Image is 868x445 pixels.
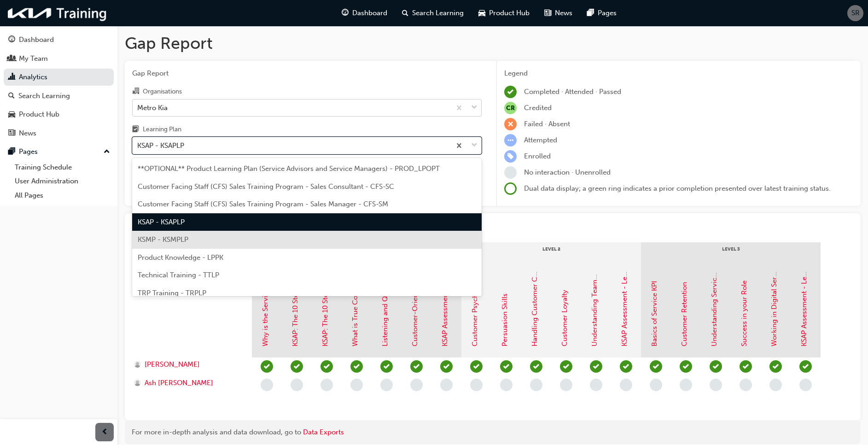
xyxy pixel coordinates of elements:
[138,218,185,226] span: KSAP - KSAPLP
[291,360,303,373] span: learningRecordVerb_PASS-icon
[851,8,860,18] span: SR
[138,200,388,208] span: Customer Facing Staff (CFS) Sales Training Program - Sales Manager - CFS-SM
[461,242,641,265] div: Level 2
[580,4,624,23] a: pages-iconPages
[8,36,15,44] span: guage-icon
[560,360,572,373] span: learningRecordVerb_PASS-icon
[504,134,517,146] span: learningRecordVerb_ATTEMPT-icon
[524,104,552,112] span: Credited
[11,174,114,188] a: User Administration
[4,88,114,105] a: Search Learning
[4,31,114,48] a: Dashboard
[650,281,658,346] a: Basics of Service KPI
[740,281,748,346] a: Success in your Role
[303,428,344,436] a: Data Exports
[560,290,569,346] a: Customer Loyalty
[500,379,513,391] span: learningRecordVerb_NONE-icon
[143,125,181,134] div: Learning Plan
[530,360,542,373] span: learningRecordVerb_PASS-icon
[501,293,509,346] a: Persuasion Skills
[104,146,110,158] span: up-icon
[4,143,114,160] button: Pages
[524,168,611,176] span: No interaction · Unenrolled
[410,360,423,373] span: learningRecordVerb_PASS-icon
[440,360,453,373] span: learningRecordVerb_PASS-icon
[138,289,206,297] span: TRP Training - TRPLP
[8,73,15,82] span: chart-icon
[101,427,108,438] span: prev-icon
[4,106,114,123] a: Product Hub
[530,245,539,346] a: Handling Customer Complaints
[395,4,471,23] a: search-iconSearch Learning
[320,379,333,391] span: learningRecordVerb_NONE-icon
[524,120,570,128] span: Failed · Absent
[620,262,629,346] a: KSAP Assessment - Level 2
[555,8,572,18] span: News
[800,262,808,346] a: KSAP Assessment - Level 3
[132,88,139,96] span: organisation-icon
[132,427,854,438] div: For more in-depth analysis and data download, go to
[524,88,621,96] span: Completed · Attended · Passed
[5,4,111,23] img: kia-training
[11,188,114,203] a: All Pages
[4,125,114,142] a: News
[590,263,599,346] a: Understanding Teamwork
[132,68,482,79] span: Gap Report
[799,360,812,373] span: learningRecordVerb_PASS-icon
[504,118,517,130] span: learningRecordVerb_FAIL-icon
[19,53,48,64] div: My Team
[138,164,440,173] span: **OPTIONAL** Product Learning Plan (Service Advisors and Service Managers) - PROD_LPOPT
[537,4,580,23] a: news-iconNews
[504,166,517,179] span: learningRecordVerb_NONE-icon
[560,379,572,391] span: learningRecordVerb_NONE-icon
[4,69,114,86] a: Analytics
[641,242,821,265] div: Level 3
[524,184,831,193] span: Dual data display; a green ring indicates a prior completion presented over latest training status.
[145,378,213,388] span: Ash [PERSON_NAME]
[470,360,483,373] span: learningRecordVerb_PASS-icon
[137,102,168,113] div: Metro Kia
[8,92,15,100] span: search-icon
[504,150,517,163] span: learningRecordVerb_ENROLL-icon
[134,378,243,388] a: Ash [PERSON_NAME]
[770,245,778,346] a: Working in Digital Service Tools
[11,160,114,175] a: Training Schedule
[380,379,393,391] span: learningRecordVerb_NONE-icon
[143,87,182,96] div: Organisations
[350,379,363,391] span: learningRecordVerb_NONE-icon
[740,379,752,391] span: learningRecordVerb_NONE-icon
[351,250,359,346] a: What is True Communication?
[261,379,273,391] span: learningRecordVerb_NONE-icon
[138,235,188,244] span: KSMP - KSMPLP
[500,360,513,373] span: learningRecordVerb_PASS-icon
[125,33,861,53] h1: Gap Report
[19,128,36,139] div: News
[138,271,219,279] span: Technical Training - TTLP
[4,50,114,67] a: My Team
[8,111,15,119] span: car-icon
[680,360,692,373] span: learningRecordVerb_PASS-icon
[620,379,632,391] span: learningRecordVerb_NONE-icon
[342,7,349,19] span: guage-icon
[530,379,542,391] span: learningRecordVerb_NONE-icon
[504,102,517,114] span: null-icon
[769,379,782,391] span: learningRecordVerb_NONE-icon
[524,152,551,160] span: Enrolled
[478,7,485,19] span: car-icon
[471,102,478,114] span: down-icon
[769,360,782,373] span: learningRecordVerb_COMPLETE-icon
[470,379,483,391] span: learningRecordVerb_NONE-icon
[590,360,602,373] span: learningRecordVerb_PASS-icon
[412,8,464,18] span: Search Learning
[598,8,617,18] span: Pages
[380,360,393,373] span: learningRecordVerb_PASS-icon
[352,8,387,18] span: Dashboard
[18,91,70,101] div: Search Learning
[137,141,184,151] div: KSAP - KSAPLP
[8,148,15,156] span: pages-icon
[587,7,594,19] span: pages-icon
[334,4,395,23] a: guage-iconDashboard
[4,29,114,143] button: DashboardMy TeamAnalyticsSearch LearningProduct HubNews
[524,136,557,144] span: Attempted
